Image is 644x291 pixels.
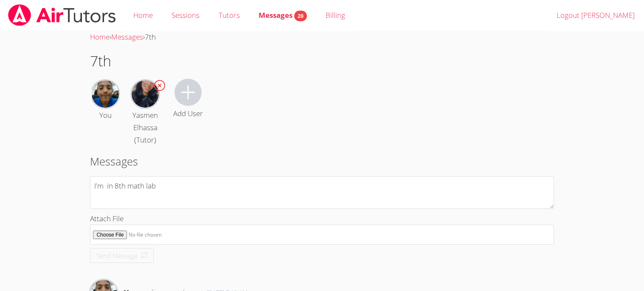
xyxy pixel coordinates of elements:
[90,31,554,43] div: › ›
[90,176,554,209] textarea: I'm in 8th math lab
[90,248,154,263] button: Send Message
[96,251,138,260] span: Send Message
[90,225,554,245] input: Attach File
[294,11,307,21] span: 20
[132,80,159,108] img: Yasmen Elhassa
[111,32,143,42] a: Messages
[173,108,203,120] div: Add User
[145,32,156,42] span: 7th
[99,109,112,122] div: You
[90,153,554,169] h2: Messages
[90,32,110,42] a: Home
[259,10,307,20] span: Messages
[90,50,554,72] h1: 7th
[7,4,117,26] img: airtutors_banner-c4298cdbf04f3fff15de1276eac7730deb9818008684d7c2e4769d2f7ddbe033.png
[92,80,119,108] img: Juan Galindo
[126,109,165,146] div: Yasmen Elhassa (Tutor)
[90,214,124,223] span: Attach File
